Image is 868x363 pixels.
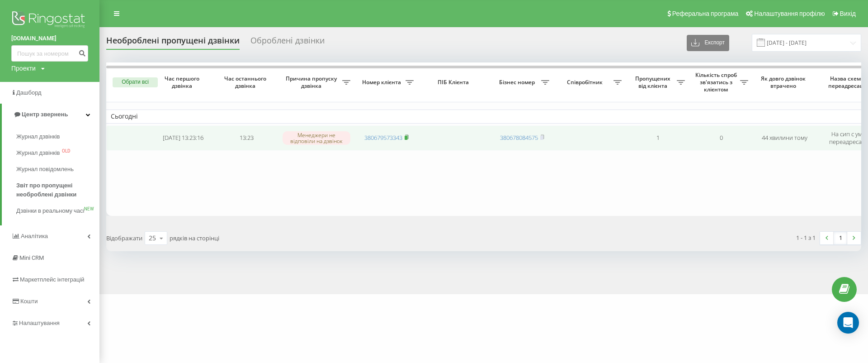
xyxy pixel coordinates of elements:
span: ПІБ Клієнта [426,79,483,86]
a: 1 [834,232,847,244]
span: Відображати [106,234,142,242]
span: Вихід [840,10,856,17]
span: Звіт про пропущені необроблені дзвінки [16,181,95,199]
span: Кошти [20,298,38,305]
div: Оброблені дзвінки [250,36,325,50]
span: Маркетплейс інтеграцій [20,276,85,283]
span: Номер клієнта [359,79,406,86]
a: Журнал дзвінків [16,129,99,145]
span: рядків на сторінці [170,234,219,242]
a: 380678084575 [500,134,538,142]
td: 44 хвилини тому [753,125,816,151]
td: [DATE] 13:23:16 [151,125,215,151]
div: Проекти [11,64,36,73]
button: Експорт [687,35,729,51]
span: Як довго дзвінок втрачено [760,75,809,89]
a: [DOMAIN_NAME] [11,34,88,43]
button: Обрати всі [113,77,158,87]
span: Дзвінки в реальному часі [16,206,84,215]
span: Журнал дзвінків [16,132,60,141]
div: Необроблені пропущені дзвінки [106,36,240,50]
span: Час останнього дзвінка [222,75,271,89]
a: Центр звернень [2,104,99,125]
td: 13:23 [215,125,278,151]
a: 380679573343 [364,134,402,142]
a: Дзвінки в реальному часіNEW [16,203,99,219]
span: Реферальна програма [672,10,739,17]
span: Дашборд [16,89,42,96]
div: Менеджери не відповіли на дзвінок [283,131,350,145]
div: 1 - 1 з 1 [796,233,816,242]
td: 0 [689,125,753,151]
a: Журнал повідомлень [16,161,99,177]
span: Співробітник [558,79,613,86]
span: Налаштування профілю [754,10,825,17]
span: Журнал повідомлень [16,165,74,174]
a: Звіт про пропущені необроблені дзвінки [16,177,99,203]
span: Пропущених від клієнта [631,75,677,89]
td: 1 [626,125,689,151]
span: Налаштування [19,320,60,326]
span: Аналiтика [21,233,48,239]
span: Журнал дзвінків [16,148,60,158]
span: Час першого дзвінка [159,75,208,89]
span: Бізнес номер [495,79,541,86]
span: Центр звернень [22,111,68,118]
img: Ringostat logo [11,9,88,32]
input: Пошук за номером [11,45,88,62]
div: 25 [149,234,156,243]
div: Open Intercom Messenger [837,312,859,334]
a: Журнал дзвінківOLD [16,145,99,161]
span: Mini CRM [19,254,44,261]
span: Причина пропуску дзвінка [283,75,342,89]
span: Кількість спроб зв'язатись з клієнтом [694,72,740,93]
